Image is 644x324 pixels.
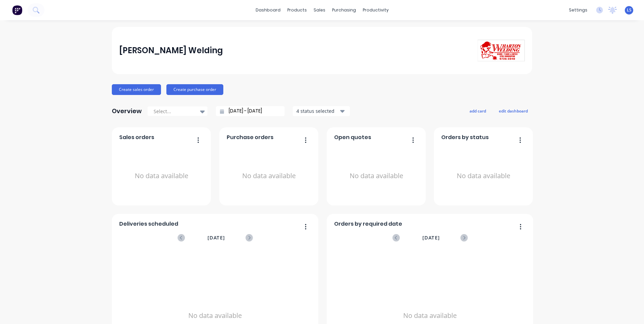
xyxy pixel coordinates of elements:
[334,144,419,208] div: No data available
[494,106,532,115] button: edit dashboard
[284,5,310,15] div: products
[252,5,284,15] a: dashboard
[12,5,22,15] img: Factory
[627,7,632,13] span: LS
[119,133,154,141] span: Sales orders
[112,84,161,95] button: Create sales order
[566,5,591,15] div: settings
[227,133,273,141] span: Purchase orders
[166,84,223,95] button: Create purchase order
[329,5,359,15] div: purchasing
[293,106,350,116] button: 4 status selected
[422,234,440,241] span: [DATE]
[310,5,329,15] div: sales
[119,144,204,208] div: No data available
[359,5,392,15] div: productivity
[334,133,371,141] span: Open quotes
[441,144,526,208] div: No data available
[207,234,225,241] span: [DATE]
[227,144,311,208] div: No data available
[334,220,402,228] span: Orders by required date
[465,106,490,115] button: add card
[119,220,178,228] span: Deliveries scheduled
[112,104,142,118] div: Overview
[119,44,223,57] div: [PERSON_NAME] Welding
[296,107,339,115] div: 4 status selected
[478,40,525,61] img: Wharton Welding
[441,133,489,141] span: Orders by status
